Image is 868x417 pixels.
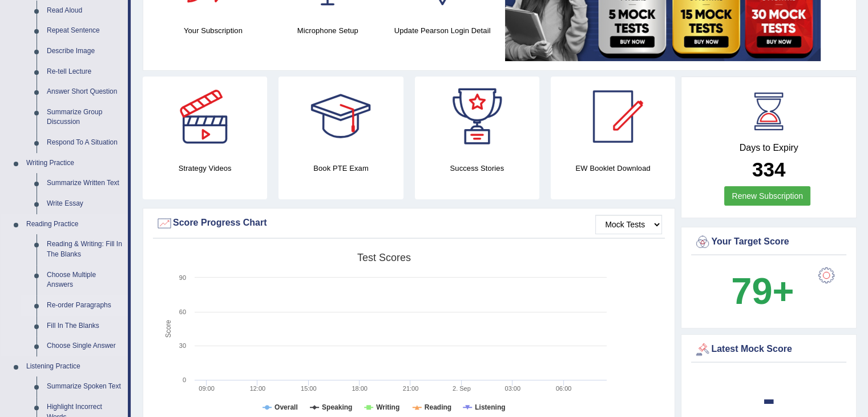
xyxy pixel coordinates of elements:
tspan: 2. Sep [453,385,471,392]
tspan: Test scores [357,252,411,263]
h4: EW Booklet Download [551,162,675,174]
div: Your Target Score [694,234,843,251]
text: 03:00 [504,385,520,392]
text: 21:00 [403,385,419,392]
h4: Update Pearson Login Detail [391,25,494,37]
b: 79+ [731,270,794,312]
tspan: Speaking [322,403,352,411]
a: Reading & Writing: Fill In The Blanks [42,234,128,264]
a: Renew Subscription [724,186,810,206]
h4: Strategy Videos [143,162,267,174]
a: Re-order Paragraphs [42,295,128,316]
text: 18:00 [352,385,368,392]
h4: Days to Expiry [694,143,843,153]
tspan: Score [164,320,172,338]
a: Describe Image [42,41,128,62]
a: Re-tell Lecture [42,62,128,82]
a: Respond To A Situation [42,133,128,153]
a: Reading Practice [21,214,128,235]
tspan: Overall [274,403,298,411]
h4: Your Subscription [162,25,265,37]
text: 90 [179,274,186,281]
a: Repeat Sentence [42,21,128,41]
a: Summarize Spoken Text [42,376,128,397]
div: Latest Mock Score [694,341,843,358]
text: 60 [179,308,186,315]
a: Write Essay [42,194,128,214]
a: Choose Multiple Answers [42,265,128,295]
text: 06:00 [556,385,572,392]
div: Score Progress Chart [156,215,662,232]
a: Writing Practice [21,153,128,174]
tspan: Writing [376,403,399,411]
h4: Microphone Setup [276,25,380,37]
tspan: Reading [425,403,451,411]
a: Listening Practice [21,356,128,377]
text: 30 [179,342,186,349]
a: Read Aloud [42,1,128,21]
tspan: Listening [475,403,505,411]
text: 12:00 [250,385,266,392]
b: 334 [752,158,785,181]
a: Choose Single Answer [42,336,128,356]
text: 09:00 [199,385,215,392]
a: Fill In The Blanks [42,316,128,336]
a: Summarize Group Discussion [42,102,128,133]
h4: Success Stories [415,162,539,174]
text: 0 [183,376,186,383]
h4: Book PTE Exam [278,162,403,174]
a: Answer Short Question [42,82,128,102]
a: Summarize Written Text [42,173,128,194]
text: 15:00 [301,385,317,392]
